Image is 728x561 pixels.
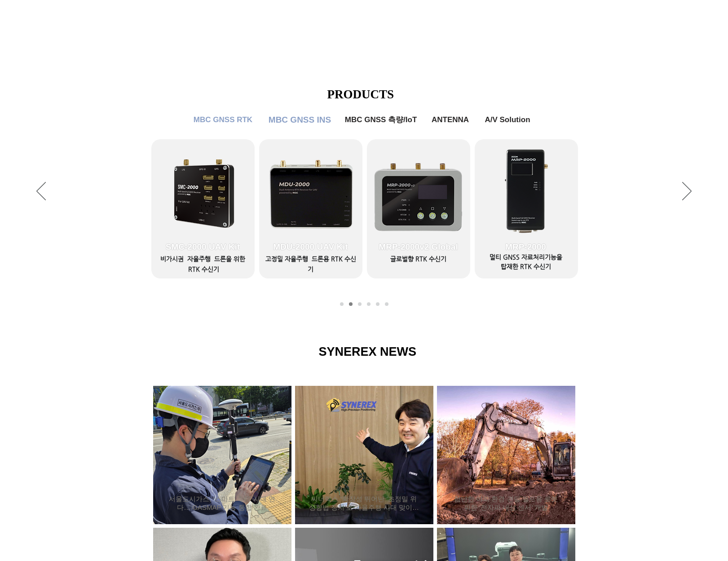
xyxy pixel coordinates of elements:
[625,522,728,561] iframe: Wix Chat
[682,182,692,202] button: 다음
[151,139,255,278] a: SMC-2000 UAV Kit
[269,115,331,125] span: MBC GNSS INS
[376,302,379,306] a: ANTENNA
[338,111,424,129] a: MBC GNSS 측량/IoT
[309,495,420,512] a: 씨너렉스 “확장성 뛰어난 ‘초정밀 위성항법 장치’로 자율주행 시대 맞이할 것”
[474,139,578,278] a: MRP-2000
[36,182,46,202] button: 이전
[385,302,388,306] a: A/V Solution
[166,242,240,252] span: SMC-2000 UAV Kit
[167,495,278,512] h2: 서울도시가스, ‘스마트 측량’ 시대 연다… GASMAP 기능 통합 완료
[273,242,348,252] span: MDU-2000 UAV Kit
[358,302,362,306] a: MBC GNSS INS
[337,302,391,306] nav: 슬라이드
[367,302,371,306] a: MBC GNSS 측량/IoT
[266,111,334,129] a: MBC GNSS INS
[485,115,530,124] span: A/V Solution
[505,242,546,252] span: MRP-2000
[309,495,420,512] h2: 씨너렉스 “확장성 뛰어난 ‘초정밀 위성항법 장치’로 자율주행 시대 맞이할 것”
[478,111,537,129] a: A/V Solution
[187,111,259,129] a: MBC GNSS RTK
[345,115,417,125] span: MBC GNSS 측량/IoT
[432,115,469,124] span: ANTENNA
[450,495,562,512] a: 험난한 야외 환경 견딜 필드용 로봇 위한 ‘전자파 내성 센서’ 개발
[428,111,473,129] a: ANTENNA
[167,495,278,512] a: 서울도시가스, ‘스마트 측량’ 시대 연다… GASMAP 기능 통합 완료
[319,345,417,358] span: SYNEREX NEWS
[367,139,470,278] a: MRP-2000v2 Global
[379,242,458,252] span: MRP-2000v2 Global
[450,495,562,512] h2: 험난한 야외 환경 견딜 필드용 로봇 위한 ‘전자파 내성 센서’ 개발
[259,139,362,278] a: MDU-2000 UAV Kit
[349,302,353,306] a: MBC GNSS RTK2
[340,302,344,306] a: MBC GNSS RTK1
[327,88,394,101] span: PRODUCTS
[194,115,252,124] span: MBC GNSS RTK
